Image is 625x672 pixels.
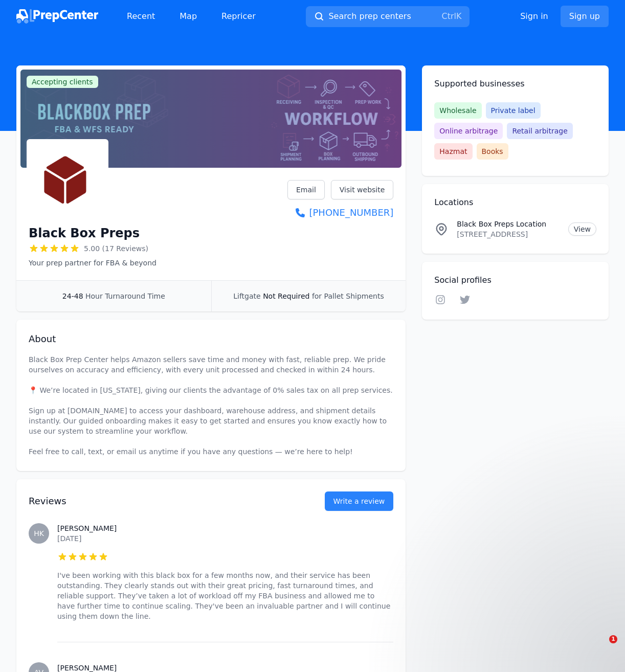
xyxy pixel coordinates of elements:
p: Black Box Preps Location [457,219,560,229]
span: Retail arbitrage [507,123,572,139]
h2: Social profiles [434,274,596,286]
iframe: Intercom live chat [588,635,613,660]
a: View [568,222,596,236]
span: 5.00 (17 Reviews) [84,243,148,254]
span: Liftgate [233,292,260,300]
h2: Supported businesses [434,78,596,90]
p: I've been working with this black box for a few months now, and their service has been outstandin... [57,570,393,621]
kbd: Ctrl [441,11,456,21]
p: [STREET_ADDRESS] [457,229,560,239]
span: Wholesale [434,102,481,119]
span: Accepting clients [27,76,98,88]
span: 24-48 [62,292,83,300]
h2: Reviews [29,494,292,508]
h1: Black Box Preps [29,225,140,241]
kbd: K [456,11,462,21]
img: PrepCenter [16,9,98,24]
p: Black Box Prep Center helps Amazon sellers save time and money with fast, reliable prep. We pride... [29,354,393,457]
span: for Pallet Shipments [312,292,384,300]
span: Hour Turnaround Time [85,292,165,300]
a: [PHONE_NUMBER] [287,206,393,220]
h2: Locations [434,196,596,209]
a: Map [171,6,205,27]
h2: About [29,332,393,346]
a: Repricer [213,6,264,27]
a: Recent [119,6,163,27]
span: Books [477,143,508,160]
h3: [PERSON_NAME] [57,523,393,533]
a: Sign in [520,10,548,23]
span: HK [34,530,44,537]
span: Search prep centers [328,10,411,23]
p: Your prep partner for FBA & beyond [29,258,157,268]
a: Visit website [331,180,394,199]
time: [DATE] [57,534,81,543]
img: Black Box Preps [29,141,106,219]
span: 1 [609,635,617,643]
a: Sign up [561,6,609,27]
button: Search prep centersCtrlK [306,6,470,27]
span: Private label [486,102,541,119]
span: Online arbitrage [434,123,503,139]
a: Write a review [325,491,394,511]
span: Not Required [263,292,309,300]
a: Email [287,180,325,199]
span: Hazmat [434,143,472,160]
